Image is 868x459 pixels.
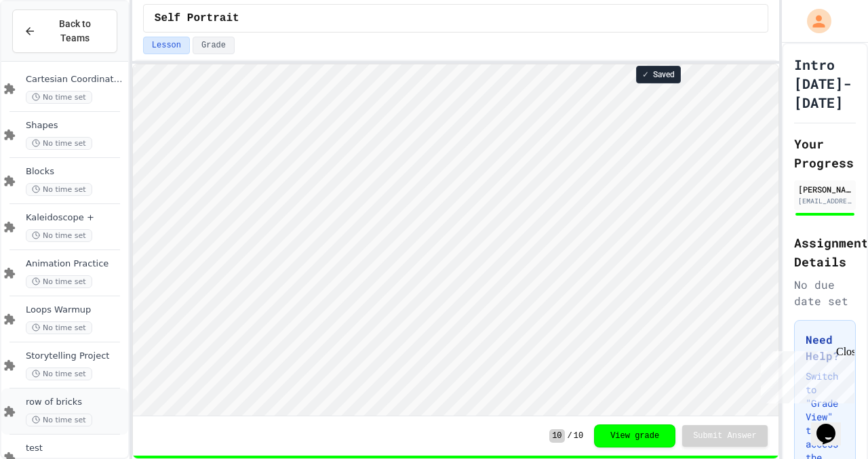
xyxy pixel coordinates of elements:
[755,346,854,403] iframe: chat widget
[26,120,125,132] span: Shapes
[12,9,117,53] button: Back to Teams
[44,17,106,45] span: Back to Teams
[155,10,239,26] span: Self Portrait
[5,5,94,86] div: Chat with us now!Close
[693,431,757,441] span: Submit Answer
[26,351,125,362] span: Storytelling Project
[26,229,92,242] span: No time set
[794,134,856,172] h2: Your Progress
[133,64,778,416] iframe: Snap! Programming Environment
[26,397,125,408] span: row of bricks
[642,69,649,80] span: ✓
[26,275,92,288] span: No time set
[794,277,856,309] div: No due date set
[574,431,583,441] span: 10
[26,91,92,104] span: No time set
[143,37,190,54] button: Lesson
[26,414,92,426] span: No time set
[793,5,835,37] div: My Account
[806,332,844,364] h3: Need Help?
[653,69,675,80] span: Saved
[794,55,856,112] h1: Intro [DATE]-[DATE]
[26,183,92,196] span: No time set
[26,74,125,85] span: Cartesian Coordinate System
[811,405,854,445] iframe: chat widget
[26,321,92,334] span: No time set
[794,233,856,271] h2: Assignment Details
[26,166,125,178] span: Blocks
[568,431,572,441] span: /
[26,258,125,270] span: Animation Practice
[26,367,92,380] span: No time set
[682,425,768,447] button: Submit Answer
[26,212,125,224] span: Kaleidoscope +
[26,443,125,454] span: test
[798,196,852,206] div: [EMAIL_ADDRESS][DOMAIN_NAME]
[26,304,125,316] span: Loops Warmup
[26,137,92,150] span: No time set
[798,183,852,195] div: [PERSON_NAME]
[594,424,675,447] button: View grade
[193,37,235,54] button: Grade
[549,429,564,443] span: 10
